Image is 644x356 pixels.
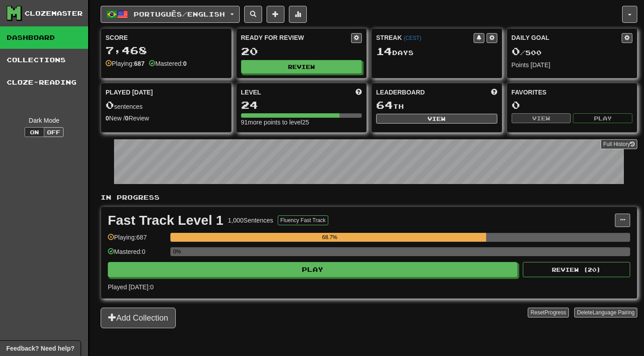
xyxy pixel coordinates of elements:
[106,88,153,97] span: Played [DATE]
[183,60,186,67] strong: 0
[241,88,261,97] span: Level
[125,115,129,122] strong: 0
[593,309,635,316] span: Language Pairing
[574,308,637,317] button: DeleteLanguage Pairing
[108,247,166,262] div: Mastered: 0
[106,33,227,42] div: Score
[573,113,632,123] button: Play
[523,262,630,277] button: Review (20)
[601,139,637,149] a: Full History
[6,344,74,353] span: Open feedback widget
[267,6,284,23] button: Add sentence to collection
[278,215,328,225] button: Fluency Fast Track
[244,6,262,23] button: Search sentences
[376,99,393,111] span: 64
[376,46,497,57] div: Day s
[108,283,153,291] span: Played [DATE]: 0
[512,45,520,57] span: 0
[512,33,622,43] div: Daily Goal
[134,10,225,18] span: Português / English
[241,118,362,127] div: 91 more points to level 25
[44,127,64,137] button: Off
[403,35,421,41] a: (CEST)
[512,113,571,123] button: View
[25,127,44,137] button: On
[376,33,474,42] div: Streak
[228,216,273,225] div: 1,000 Sentences
[491,88,497,97] span: This week in points, UTC
[512,60,633,69] div: Points [DATE]
[545,309,566,316] span: Progress
[101,193,637,202] p: In Progress
[106,115,109,122] strong: 0
[376,45,392,57] span: 14
[241,99,362,111] div: 24
[108,233,166,248] div: Playing: 687
[106,45,227,56] div: 7,468
[512,99,633,111] div: 0
[512,88,633,97] div: Favorites
[241,33,352,42] div: Ready for Review
[241,60,362,73] button: Review
[106,59,144,68] div: Playing:
[25,9,83,18] div: Clozemaster
[106,99,114,111] span: 0
[101,6,240,23] button: Português/English
[149,59,186,68] div: Mastered:
[7,116,81,125] div: Dark Mode
[376,114,497,124] button: View
[134,60,144,67] strong: 687
[376,88,425,97] span: Leaderboard
[289,6,307,23] button: More stats
[106,99,227,111] div: sentences
[106,114,227,123] div: New / Review
[356,88,362,97] span: Score more points to level up
[108,214,224,227] div: Fast Track Level 1
[101,308,176,328] button: Add Collection
[376,99,497,111] div: th
[512,49,542,56] span: / 500
[528,308,568,317] button: ResetProgress
[173,233,486,242] div: 68.7%
[108,262,517,277] button: Play
[241,46,362,57] div: 20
